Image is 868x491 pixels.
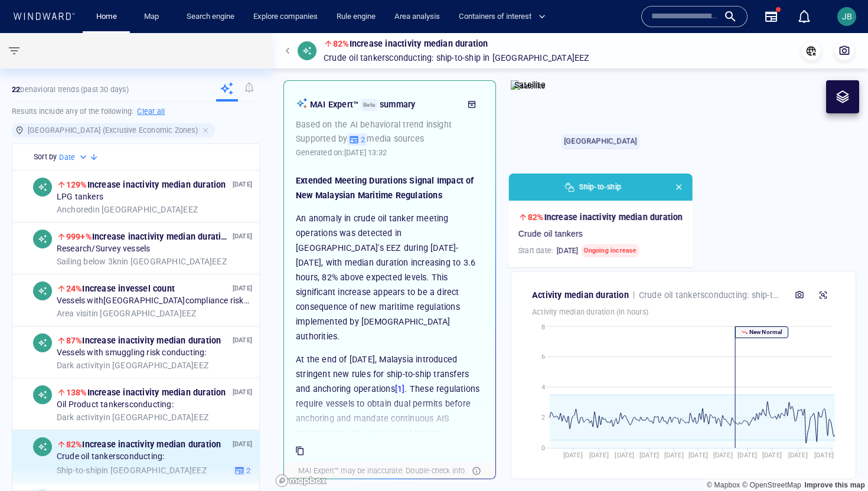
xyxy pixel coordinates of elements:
[87,6,125,27] button: Home
[296,174,484,203] h3: Extended Meeting Durations Signal Impact of New Malaysian Maritime Regulations
[59,152,75,163] h6: Date
[57,296,252,307] span: Vessels with [GEOGRAPHIC_DATA] compliance risks conducting:
[707,481,740,489] a: Mapbox
[296,211,484,344] p: An anomaly in crude oil tanker meeting operations was detected in [GEOGRAPHIC_DATA]'s EEZ during ...
[28,125,198,136] h6: [GEOGRAPHIC_DATA] (Exclusive Economic Zones)
[66,336,83,345] span: 87%
[835,5,859,28] button: JB
[57,244,151,255] span: Research/Survey vessels
[664,451,684,459] tspan: [DATE]
[541,323,545,331] tspan: 8
[814,451,834,459] tspan: [DATE]
[332,6,380,27] a: Rule engine
[639,451,659,459] tspan: [DATE]
[541,414,545,421] tspan: 2
[66,180,226,189] span: Increase in activity median duration
[454,6,556,27] button: Containers of interest
[66,388,226,397] span: Increase in activity median duration
[137,106,165,117] h6: Clear all
[66,388,87,397] span: 138%
[57,205,93,214] span: Anchored
[57,400,174,411] span: Oil Product tankers conducting:
[135,6,172,27] button: Map
[528,212,544,222] span: 82%
[359,135,365,145] span: 2
[57,309,197,319] span: in [GEOGRAPHIC_DATA] EEZ
[92,6,122,27] a: Home
[589,451,609,459] tspan: [DATE]
[12,85,20,94] strong: 22
[324,51,590,65] p: Crude oil tankers conducting: in [GEOGRAPHIC_DATA] EEZ
[57,452,165,463] span: Crude oil tankers conducting:
[296,117,484,132] p: Based on the AI behavioral trend insight
[233,179,252,191] p: [DATE]
[296,352,484,485] p: At the end of [DATE], Malaysia introduced stringent new rules for ship-to-ship transfers and anch...
[139,6,168,27] a: Map
[748,328,783,336] p: New Normal
[818,438,859,482] iframe: Chat
[233,335,252,346] p: [DATE]
[532,288,629,302] p: Activity median duration
[528,212,683,222] span: Increase in activity median duration
[57,257,227,267] span: in [GEOGRAPHIC_DATA] EEZ
[34,151,57,163] h6: Sort by
[233,464,252,477] button: 2
[579,181,621,193] span: Ship-to-ship
[788,451,808,459] tspan: [DATE]
[511,80,546,92] img: satellite
[563,451,583,459] tspan: [DATE]
[459,10,546,24] span: Containers of interest
[12,123,215,138] div: [GEOGRAPHIC_DATA] (Exclusive Economic Zones)
[233,439,252,450] p: [DATE]
[557,245,578,257] h6: [DATE]
[804,481,865,489] a: Map feedback
[57,361,208,371] span: in [GEOGRAPHIC_DATA] EEZ
[249,6,322,27] button: Explore companies
[713,451,733,459] tspan: [DATE]
[395,384,405,394] a: [1]
[66,232,92,241] span: 999+%
[797,9,811,24] div: Notification center
[296,132,484,146] p: Supported by media sources
[742,481,801,489] a: OpenStreetMap
[182,6,239,27] a: Search engine
[57,413,104,422] span: Dark activity
[66,284,83,293] span: 24%
[514,78,546,92] p: Satellite
[57,466,102,475] span: Ship-to-ship
[639,288,779,302] p: Crude oil tankers conducting: in [GEOGRAPHIC_DATA] EEZ
[582,244,639,257] span: Ongoing increase
[272,33,868,491] canvas: Map
[532,307,835,317] p: Activity median duration (in hours)
[541,444,545,452] tspan: 0
[541,353,545,361] tspan: 6
[66,284,175,293] span: Increase in vessel count
[66,336,221,345] span: Increase in activity median duration
[436,51,481,65] span: Ship-to-ship
[66,440,221,449] span: Increase in activity median duration
[59,152,89,163] div: Date
[275,474,327,487] a: Mapbox logo
[66,180,87,189] span: 129%
[233,387,252,398] p: [DATE]
[57,413,208,423] span: in [GEOGRAPHIC_DATA] EEZ
[12,102,260,121] h6: Results include any of the following:
[390,6,445,27] a: Area analysis
[752,290,796,300] span: Ship-to-ship
[344,148,387,157] span: [DATE] 13:32
[57,361,104,370] span: Dark activity
[57,257,122,266] span: Sailing below 3kn
[57,309,92,318] span: Area visit
[333,39,488,48] span: Increase in activity median duration
[233,231,252,243] p: [DATE]
[296,146,387,159] p: Generated on:
[310,97,459,112] p: MAI Expert™ summary
[842,12,852,21] span: JB
[244,466,250,476] span: 2
[57,205,198,215] span: in [GEOGRAPHIC_DATA] EEZ
[57,192,103,203] span: LPG tankers
[347,133,367,146] button: 2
